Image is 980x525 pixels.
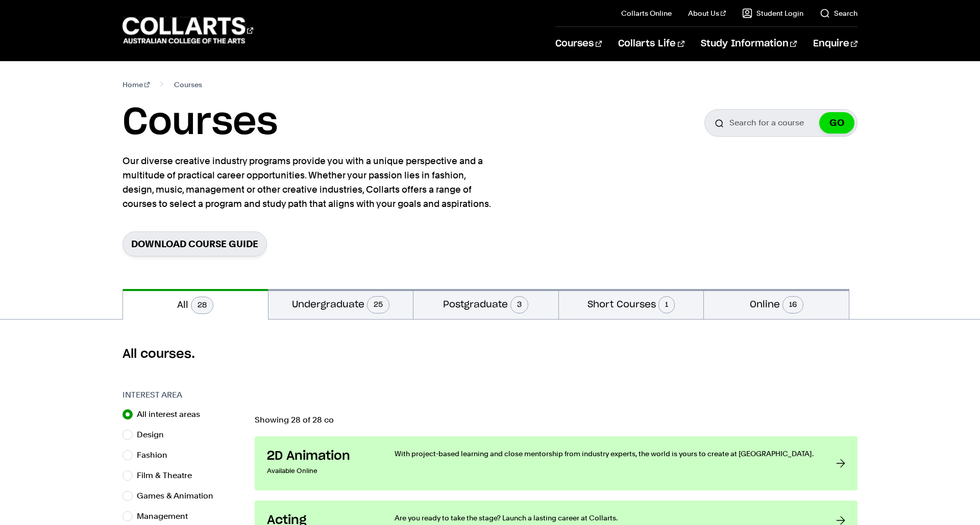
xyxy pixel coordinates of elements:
h2: All courses. [122,346,857,362]
button: All28 [123,289,268,320]
div: Go to homepage [122,16,253,45]
a: Courses [555,27,602,61]
label: Film & Theatre [137,468,200,483]
button: Postgraduate3 [413,289,558,319]
button: Online16 [704,289,849,319]
a: Student Login [742,8,803,18]
h3: Interest Area [122,389,244,401]
a: Search [820,8,857,18]
p: With project-based learning and close mentorship from industry experts, the world is yours to cre... [395,449,816,459]
a: Home [122,77,150,92]
a: Enquire [813,27,857,61]
label: Games & Animation [137,489,222,503]
h1: Courses [122,100,278,146]
span: 25 [367,296,389,313]
span: 1 [658,296,675,313]
p: Available Online [267,464,374,478]
h3: 2D Animation [267,449,374,464]
a: 2D Animation Available Online With project-based learning and close mentorship from industry expe... [255,436,857,490]
label: Management [137,509,196,523]
a: Study Information [701,27,797,61]
a: About Us [688,8,726,18]
a: Collarts Online [621,8,672,18]
a: Collarts Life [618,27,684,61]
input: Search for a course [704,109,857,137]
p: Our diverse creative industry programs provide you with a unique perspective and a multitude of p... [122,154,495,211]
span: 3 [510,296,528,313]
a: Download Course Guide [122,231,267,256]
button: Undergraduate25 [268,289,413,319]
button: GO [819,112,854,134]
button: Short Courses1 [559,289,704,319]
label: Fashion [137,448,176,462]
span: 28 [191,297,213,314]
span: 16 [782,296,803,313]
p: Showing 28 of 28 co [255,416,857,424]
label: All interest areas [137,407,208,422]
p: Are you ready to take the stage? Launch a lasting career at Collarts. [395,513,816,523]
span: Courses [174,77,202,92]
label: Design [137,428,172,442]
